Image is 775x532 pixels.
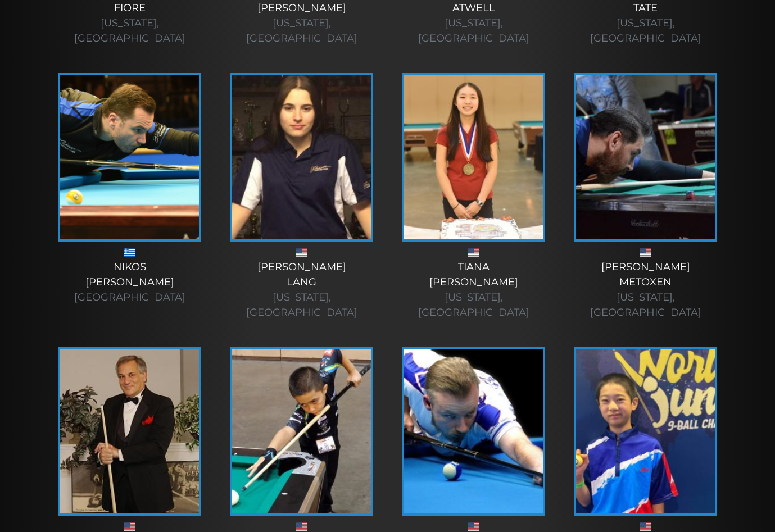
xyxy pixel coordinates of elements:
[227,260,377,320] div: [PERSON_NAME] Lang
[576,349,715,513] img: Kyle2-scaled-e1635363129572-225x320.jpg
[232,349,371,513] img: Brody-2-225x320.jpg
[404,75,543,239] img: Tianna-225x320.jpg
[571,16,720,46] div: [US_STATE], [GEOGRAPHIC_DATA]
[227,16,377,46] div: [US_STATE], [GEOGRAPHIC_DATA]
[571,290,720,320] div: [US_STATE], [GEOGRAPHIC_DATA]
[576,75,715,239] img: steve-douglas-225x320.jpg
[55,290,205,305] div: [GEOGRAPHIC_DATA]
[55,16,205,46] div: [US_STATE], [GEOGRAPHIC_DATA]
[60,75,199,239] img: Nik1-e1573576288880-225x320.png
[399,260,549,320] div: Tiana [PERSON_NAME]
[399,290,549,320] div: [US_STATE], [GEOGRAPHIC_DATA]
[232,75,371,239] img: rachel-lang-pref-e1552941058115-225x320.jpg
[404,349,543,513] img: mason-koch-e1609250757373-225x320.jpg
[227,73,377,320] a: [PERSON_NAME]Lang [US_STATE], [GEOGRAPHIC_DATA]
[60,349,199,513] img: paul-gerni-225x281.jpg
[227,290,377,320] div: [US_STATE], [GEOGRAPHIC_DATA]
[571,260,720,320] div: [PERSON_NAME] Metoxen
[55,260,205,305] div: Nikos [PERSON_NAME]
[55,73,205,305] a: Nikos[PERSON_NAME] [GEOGRAPHIC_DATA]
[399,73,549,320] a: Tiana[PERSON_NAME] [US_STATE], [GEOGRAPHIC_DATA]
[399,16,549,46] div: [US_STATE], [GEOGRAPHIC_DATA]
[571,73,720,320] a: [PERSON_NAME]Metoxen [US_STATE], [GEOGRAPHIC_DATA]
